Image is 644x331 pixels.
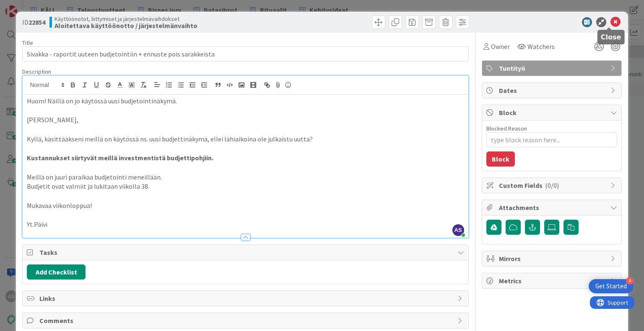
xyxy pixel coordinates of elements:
[39,293,453,303] span: Links
[55,15,197,22] span: Käyttöönotot, liittymiset ja järjestelmävaihdokset
[29,18,45,26] b: 22854
[27,115,464,125] p: [PERSON_NAME],
[39,247,453,257] span: Tasks
[499,63,606,73] span: Tuntityö
[27,154,213,162] strong: Kustannukset siirtyvät meillä investmentistä budjettipohjiin.
[486,151,515,167] button: Block
[27,220,464,229] p: Yt.Päivi
[486,125,527,132] label: Blocked Reason
[499,203,606,213] span: Attachments
[601,33,621,41] h5: Close
[27,264,86,280] button: Add Checklist
[491,41,510,51] span: Owner
[499,254,606,264] span: Mirrors
[22,68,51,75] span: Description
[27,172,464,182] p: Meillä on juuri paraikaa budjetointi meneillään.
[545,181,559,190] span: ( 0/0 )
[589,279,634,293] div: Open Get Started checklist, remaining modules: 4
[499,108,606,118] span: Block
[27,96,464,106] p: Huom! Näillä on jo käytössä uusi budjetointinäkymä.
[499,85,606,95] span: Dates
[27,134,464,144] p: Kyllä, käsittääkseni meillä on käytössä ns. uusi budjettinäkymä, ellei lähiaikoina ole julkaistu ...
[22,39,33,46] label: Title
[39,316,453,326] span: Comments
[626,277,634,285] div: 4
[22,46,468,62] input: type card name here...
[499,180,606,190] span: Custom Fields
[27,182,464,191] p: Budjetit ovat valmiit ja lukitaan viikolla 38.
[27,201,464,210] p: Mukavaa viikonloppua!
[452,224,464,236] span: AS
[18,1,38,11] span: Support
[595,282,627,290] div: Get Started
[499,276,606,286] span: Metrics
[22,17,45,27] span: ID
[527,41,555,51] span: Watchers
[55,22,197,29] b: Aloitettava käyttöönotto / järjestelmänvaihto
